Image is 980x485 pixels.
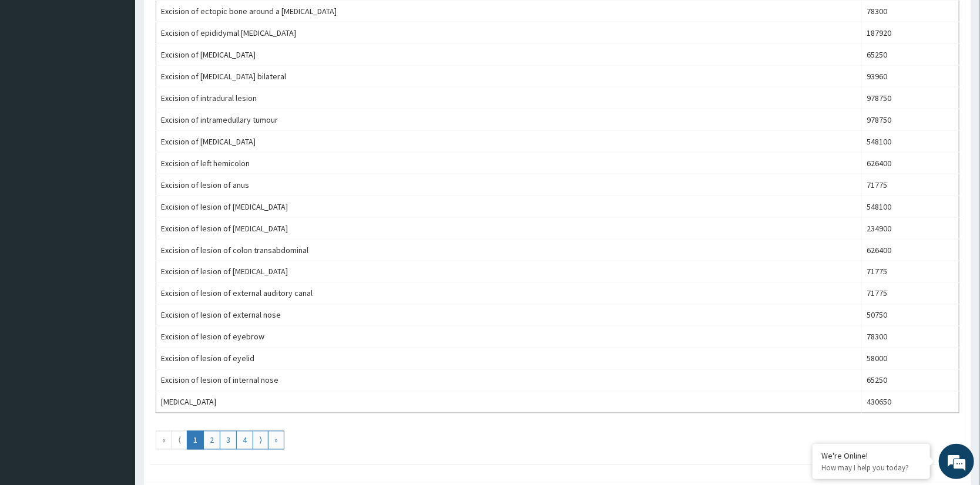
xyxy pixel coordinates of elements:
[172,431,187,450] a: Go to previous page
[156,370,862,392] td: Excision of lesion of internal nose
[187,431,204,450] a: Go to page number 1
[156,305,862,326] td: Excision of lesion of external nose
[861,348,959,370] td: 58000
[156,218,862,240] td: Excision of lesion of [MEDICAL_DATA]
[861,44,959,66] td: 65250
[156,392,862,413] td: [MEDICAL_DATA]
[156,196,862,218] td: Excision of lesion of [MEDICAL_DATA]
[22,59,48,88] img: d_794563401_company_1708531726252_794563401
[236,431,253,450] a: Go to page number 4
[861,218,959,240] td: 234900
[156,1,862,22] td: Excision of ectopic bone around a [MEDICAL_DATA]
[821,463,921,473] p: How may I help you today?
[156,22,862,44] td: Excision of epididymal [MEDICAL_DATA]
[861,240,959,261] td: 626400
[156,431,172,450] a: Go to first page
[156,87,862,109] td: Excision of intradural lesion
[861,153,959,174] td: 626400
[861,66,959,87] td: 93960
[861,392,959,413] td: 430650
[861,305,959,326] td: 50750
[156,131,862,153] td: Excision of [MEDICAL_DATA]
[156,44,862,66] td: Excision of [MEDICAL_DATA]
[156,174,862,196] td: Excision of lesion of anus
[156,348,862,370] td: Excision of lesion of eyelid
[203,431,220,450] a: Go to page number 2
[156,326,862,348] td: Excision of lesion of eyebrow
[68,148,162,267] span: We're online!
[861,174,959,196] td: 71775
[861,326,959,348] td: 78300
[821,450,921,461] div: We're Online!
[861,109,959,131] td: 978750
[156,261,862,283] td: Excision of lesion of [MEDICAL_DATA]
[6,321,224,362] textarea: Type your message and hit 'Enter'
[220,431,237,450] a: Go to page number 3
[268,431,284,450] a: Go to last page
[156,109,862,131] td: Excision of intramedullary tumour
[61,66,197,81] div: Chat with us now
[193,6,221,34] div: Minimize live chat window
[861,131,959,153] td: 548100
[861,283,959,305] td: 71775
[861,196,959,218] td: 548100
[861,1,959,22] td: 78300
[253,431,269,450] a: Go to next page
[861,87,959,109] td: 978750
[156,66,862,87] td: Excision of [MEDICAL_DATA] bilateral
[156,153,862,174] td: Excision of left hemicolon
[861,261,959,283] td: 71775
[156,240,862,261] td: Excision of lesion of colon transabdominal
[861,22,959,44] td: 187920
[861,370,959,392] td: 65250
[156,283,862,305] td: Excision of lesion of external auditory canal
